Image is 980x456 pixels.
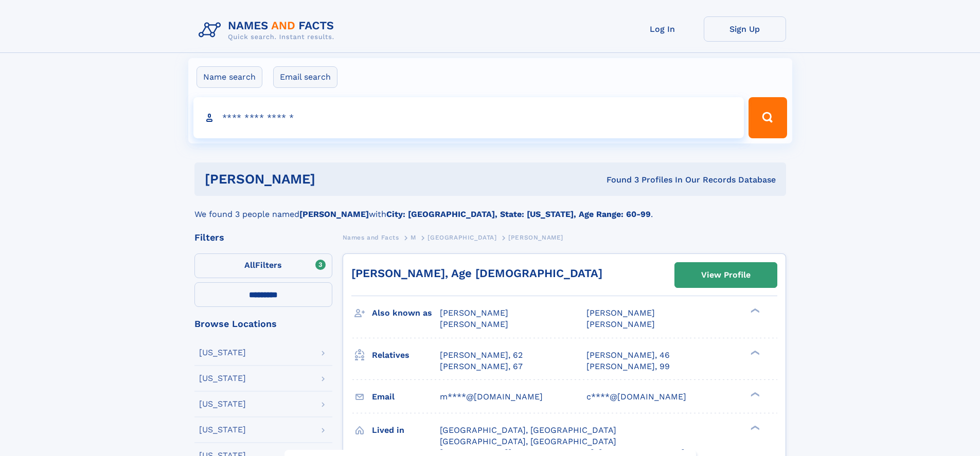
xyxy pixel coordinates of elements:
[194,319,332,329] div: Browse Locations
[440,425,616,435] span: [GEOGRAPHIC_DATA], [GEOGRAPHIC_DATA]
[244,260,255,270] span: All
[704,16,786,42] a: Sign Up
[427,234,496,241] span: [GEOGRAPHIC_DATA]
[621,16,704,42] a: Log In
[701,263,751,287] div: View Profile
[197,66,262,88] label: Name search
[372,304,440,322] h3: Also known as
[199,426,246,434] div: [US_STATE]
[273,66,337,88] label: Email search
[193,97,744,138] input: search input
[748,349,760,356] div: ❯
[372,422,440,439] h3: Lived in
[205,173,461,186] h1: [PERSON_NAME]
[748,391,760,397] div: ❯
[586,361,670,372] a: [PERSON_NAME], 99
[440,436,616,446] span: [GEOGRAPHIC_DATA], [GEOGRAPHIC_DATA]
[343,231,399,244] a: Names and Facts
[372,346,440,364] h3: Relatives
[351,267,602,280] a: [PERSON_NAME], Age [DEMOGRAPHIC_DATA]
[372,388,440,406] h3: Email
[411,231,416,244] a: M
[440,319,508,329] span: [PERSON_NAME]
[411,234,416,241] span: M
[194,233,332,242] div: Filters
[194,16,343,44] img: Logo Names and Facts
[440,350,523,361] a: [PERSON_NAME], 62
[386,209,651,219] b: City: [GEOGRAPHIC_DATA], State: [US_STATE], Age Range: 60-99
[194,196,786,221] div: We found 3 people named with .
[508,234,563,241] span: [PERSON_NAME]
[199,374,246,382] div: [US_STATE]
[199,349,246,357] div: [US_STATE]
[194,253,332,278] label: Filters
[748,307,760,314] div: ❯
[427,231,496,244] a: [GEOGRAPHIC_DATA]
[199,400,246,408] div: [US_STATE]
[299,209,369,219] b: [PERSON_NAME]
[586,319,655,329] span: [PERSON_NAME]
[586,350,670,361] a: [PERSON_NAME], 46
[675,263,777,287] a: View Profile
[586,308,655,318] span: [PERSON_NAME]
[440,361,523,372] a: [PERSON_NAME], 67
[749,97,787,138] button: Search Button
[461,174,776,186] div: Found 3 Profiles In Our Records Database
[748,424,760,431] div: ❯
[440,308,508,318] span: [PERSON_NAME]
